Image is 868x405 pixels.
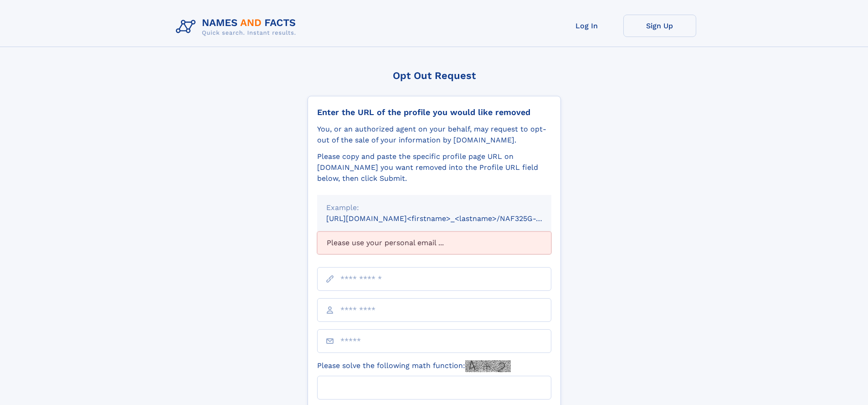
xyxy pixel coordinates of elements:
label: Please solve the following math function: [317,360,511,372]
div: Please copy and paste the specific profile page URL on [DOMAIN_NAME] you want removed into the Pr... [317,151,551,184]
div: Enter the URL of the profile you would like removed [317,107,551,117]
img: Logo Names and Facts [172,15,303,39]
div: Please use your personal email ... [317,231,551,254]
div: Opt Out Request [308,70,561,81]
a: Sign Up [623,15,696,37]
div: Example: [326,202,542,213]
a: Log In [550,15,623,37]
small: [URL][DOMAIN_NAME]<firstname>_<lastname>/NAF325G-xxxxxxxx [326,214,569,223]
div: You, or an authorized agent on your behalf, may request to opt-out of the sale of your informatio... [317,124,551,146]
